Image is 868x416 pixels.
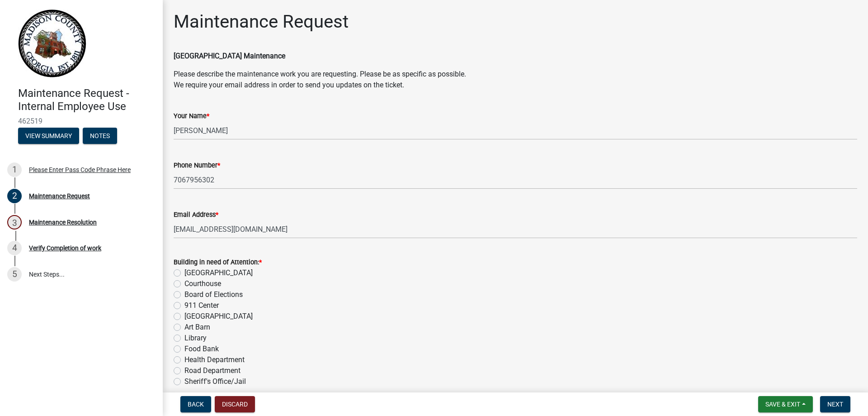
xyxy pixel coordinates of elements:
label: Art Barn [184,322,210,333]
h1: Maintenance Request [174,11,349,33]
wm-modal-confirm: Notes [83,133,117,140]
button: Notes [83,128,117,144]
div: Verify Completion of work [29,245,101,251]
button: View Summary [18,128,79,144]
h4: Maintenance Request - Internal Employee Use [18,87,156,113]
label: Food Bank [184,344,219,354]
div: 4 [7,241,22,255]
label: Phone Number [174,163,220,169]
div: 1 [7,163,22,177]
label: Road Department [184,365,241,376]
img: Madison County, Georgia [18,10,86,77]
label: Courthouse [184,278,221,289]
div: Maintenance Request [29,193,90,199]
button: Next [820,396,850,412]
label: Your Name [174,113,209,120]
span: Next [827,401,843,408]
label: Investigator Building [184,387,250,398]
label: Sheriff's Office/Jail [184,376,246,387]
span: 462519 [18,117,145,125]
div: 2 [7,189,22,203]
label: [GEOGRAPHIC_DATA] [184,268,253,278]
label: [GEOGRAPHIC_DATA] [184,311,253,322]
label: Health Department [184,354,245,365]
div: 3 [7,215,22,230]
div: Please Enter Pass Code Phrase Here [29,167,131,173]
button: Discard [215,396,255,412]
strong: [GEOGRAPHIC_DATA] Maintenance [174,52,285,60]
label: Email Address [174,212,218,218]
button: Back [180,396,211,412]
div: Maintenance Resolution [29,219,97,225]
label: Board of Elections [184,289,243,300]
label: Library [184,333,207,344]
span: Save & Exit [765,401,800,408]
span: Back [188,401,204,408]
div: 5 [7,267,22,282]
label: Building in need of Attention: [174,259,262,266]
p: Please describe the maintenance work you are requesting. Please be as specific as possible. We re... [174,69,857,91]
label: 911 Center [184,300,219,311]
wm-modal-confirm: Summary [18,133,79,140]
button: Save & Exit [758,396,813,412]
